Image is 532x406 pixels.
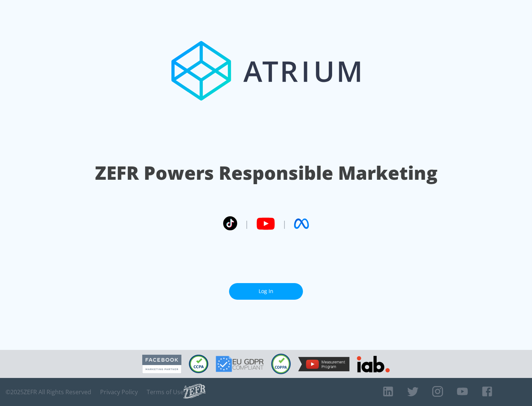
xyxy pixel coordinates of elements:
span: | [282,218,287,229]
img: YouTube Measurement Program [298,357,349,371]
a: Terms of Use [147,388,184,396]
a: Privacy Policy [100,388,138,396]
h1: ZEFR Powers Responsible Marketing [95,160,437,186]
img: Facebook Marketing Partner [142,355,181,374]
img: CCPA Compliant [189,355,208,373]
img: GDPR Compliant [216,356,264,372]
img: IAB [357,356,390,372]
span: | [245,218,249,229]
span: © 2025 ZEFR All Rights Reserved [6,388,91,396]
img: COPPA Compliant [271,354,291,374]
a: Log In [229,283,303,300]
